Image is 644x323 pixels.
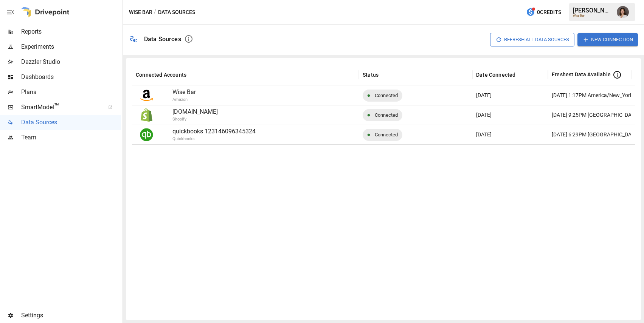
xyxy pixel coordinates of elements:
span: Reports [21,27,121,36]
span: Team [21,133,121,142]
span: Connected [370,105,402,125]
div: Status [363,72,379,78]
img: Amazon Logo [140,89,153,102]
span: Dashboards [21,73,121,82]
span: 0 Credits [537,8,561,17]
span: Freshest Data Available [552,71,611,78]
button: Sort [516,70,527,80]
button: Sort [379,70,390,80]
img: Shopify Logo [140,108,153,122]
div: Connected Accounts [136,72,186,78]
div: / [154,8,157,17]
span: ™ [54,102,59,111]
button: 0Credits [523,5,564,19]
span: SmartModel [21,103,100,112]
button: Refresh All Data Sources [490,33,574,46]
span: Settings [21,311,121,320]
div: Mar 27 2025 [472,105,548,125]
span: Dazzler Studio [21,57,121,66]
p: Shopify [172,116,396,123]
button: New Connection [577,33,638,46]
p: quickbooks 123146096345324 [172,127,355,136]
div: Apr 23 2024 [472,85,548,105]
div: Date Connected [476,72,515,78]
span: Data Sources [21,118,121,127]
p: Quickbooks [172,136,396,142]
div: Data Sources [144,36,181,43]
div: Apr 23 2024 [472,125,548,144]
p: [DOMAIN_NAME] [172,107,355,116]
div: [DATE] 1:17PM America/New_York [552,86,633,105]
span: Experiments [21,42,121,51]
div: [PERSON_NAME] [573,7,612,14]
p: Wise Bar [172,88,355,97]
span: Plans [21,88,121,97]
button: Sort [187,70,198,80]
p: Amazon [172,97,396,103]
button: Franziska Ibscher [612,2,633,23]
img: Franziska Ibscher [617,6,629,18]
span: Connected [370,86,402,105]
span: Connected [370,125,402,144]
img: Quickbooks Logo [140,128,153,141]
button: Wise Bar [129,8,152,17]
div: Wise Bar [573,14,612,17]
